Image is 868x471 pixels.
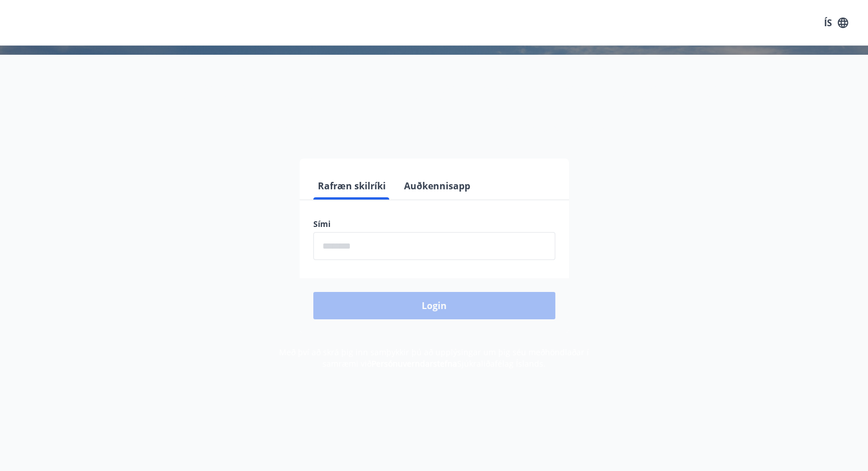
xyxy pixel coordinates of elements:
button: Rafræn skilríki [313,172,390,200]
h1: Félagavefur, Sjúkraliðafélag Íslands [37,68,831,112]
button: Auðkennisapp [399,172,475,200]
button: ÍS [818,13,854,33]
label: Sími [313,218,555,230]
a: Persónuverndarstefna [372,358,457,369]
span: Vinsamlegast skráðu þig inn með rafrænum skilríkjum eða Auðkennisappi. [255,121,613,135]
span: Með því að skrá þig inn samþykkir þú að upplýsingar um þig séu meðhöndlaðar í samræmi við Sjúkral... [279,347,589,369]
